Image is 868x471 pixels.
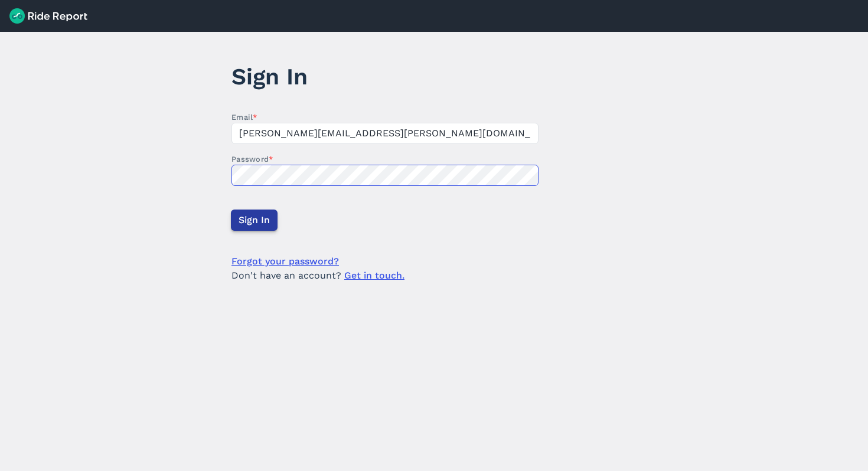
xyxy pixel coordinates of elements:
img: Ride Report [9,8,87,24]
a: Get in touch. [344,270,404,281]
label: Password [231,153,539,165]
a: Forgot your password? [231,254,339,269]
button: Sign In [231,210,278,231]
label: Email [231,112,539,123]
span: Don't have an account? [231,269,404,283]
span: Sign In [239,213,270,227]
h1: Sign In [231,60,539,93]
